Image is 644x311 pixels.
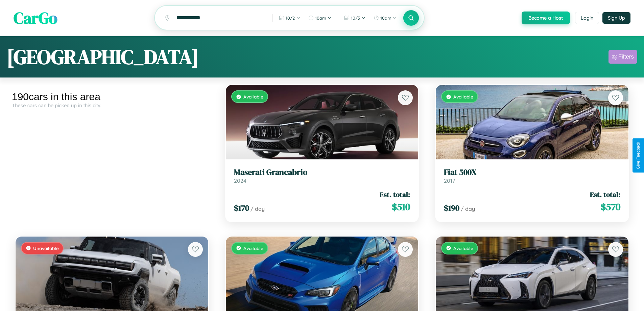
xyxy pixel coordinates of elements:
[380,190,410,199] span: Est. total:
[286,15,295,21] span: 10 / 2
[351,15,360,21] span: 10 / 5
[33,245,59,251] span: Unavailable
[234,168,410,177] h3: Maserati Grancabrio
[444,168,620,177] h3: Fiat 500X
[251,205,265,212] span: / day
[444,177,455,184] span: 2017
[601,200,620,214] span: $ 570
[234,202,249,214] span: $ 170
[444,202,459,214] span: $ 190
[575,12,599,24] button: Login
[444,168,620,184] a: Fiat 500X2017
[341,13,369,23] button: 10/5
[243,245,263,251] span: Available
[461,205,475,212] span: / day
[305,13,335,23] button: 10am
[590,190,620,199] span: Est. total:
[7,43,199,71] h1: [GEOGRAPHIC_DATA]
[380,15,391,21] span: 10am
[315,15,326,21] span: 10am
[14,7,57,29] span: CarGo
[609,50,637,64] button: Filters
[12,103,212,108] div: These cars can be picked up in this city.
[618,53,634,60] div: Filters
[392,200,410,214] span: $ 510
[522,12,570,24] button: Become a Host
[276,13,304,23] button: 10/2
[12,91,212,103] div: 190 cars in this area
[234,177,246,184] span: 2024
[370,13,400,23] button: 10am
[453,245,473,251] span: Available
[636,142,641,169] div: Give Feedback
[453,94,473,99] span: Available
[234,168,410,184] a: Maserati Grancabrio2024
[602,12,630,24] button: Sign Up
[243,94,263,99] span: Available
